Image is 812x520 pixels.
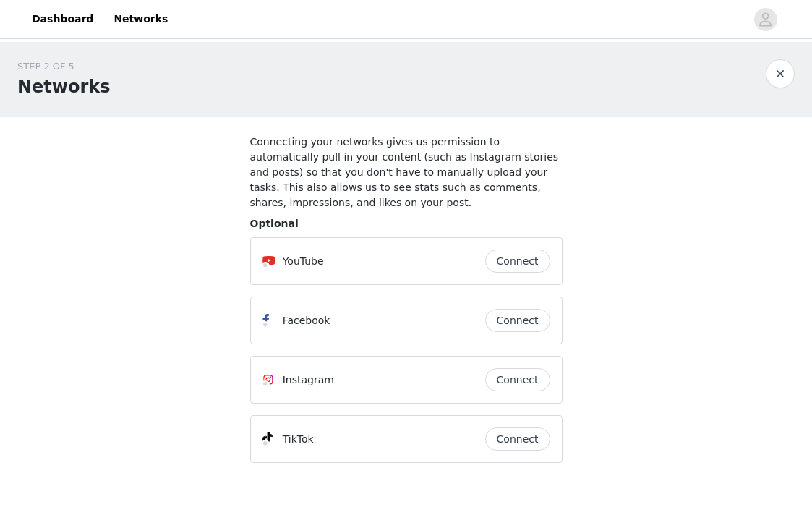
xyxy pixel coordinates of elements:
button: Connect [485,250,550,273]
button: Connect [485,368,550,391]
img: Instagram Icon [262,374,274,385]
div: avatar [758,8,772,31]
div: STEP 2 OF 5 [17,59,111,74]
a: Networks [105,3,176,35]
p: Instagram [283,372,334,388]
p: TikTok [283,432,314,447]
p: YouTube [283,254,324,269]
span: Optional [250,218,299,229]
button: Connect [485,427,550,451]
h4: Connecting your networks gives us permission to automatically pull in your content (such as Insta... [250,135,563,210]
button: Connect [485,309,550,332]
a: Dashboard [23,3,102,35]
h1: Networks [17,74,111,100]
p: Facebook [283,313,330,328]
